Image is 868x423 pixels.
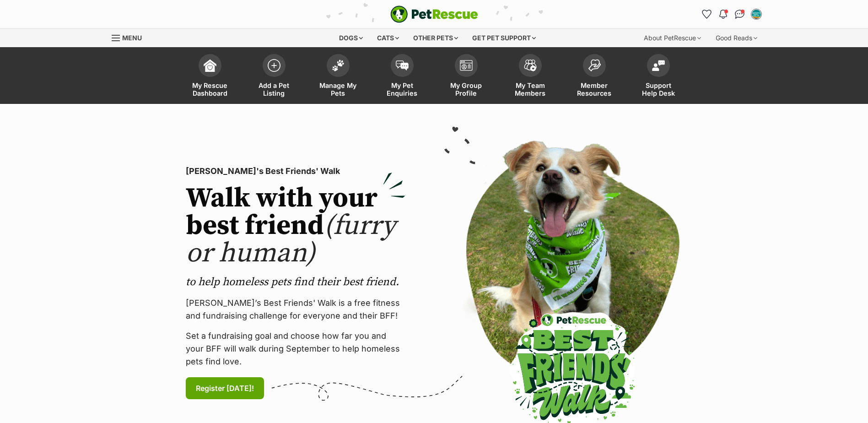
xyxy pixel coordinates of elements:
[370,49,434,104] a: My Pet Enquiries
[186,377,264,399] a: Register [DATE]!
[268,59,280,72] img: add-pet-listing-icon-0afa8454b4691262ce3f59096e99ab1cd57d4a30225e0717b998d2c9b9846f56.svg
[735,10,744,19] img: chat-41dd97257d64d25036548639549fe6c8038ab92f7586957e7f3b1b290dea8141.svg
[196,383,254,394] span: Register [DATE]!
[186,185,405,267] h2: Walk with your best friend
[638,81,679,97] span: Support Help Desk
[574,81,615,97] span: Member Resources
[446,81,487,97] span: My Group Profile
[588,59,601,71] img: member-resources-icon-8e73f808a243e03378d46382f2149f9095a855e16c252ad45f914b54edf8863c.svg
[189,81,231,97] span: My Rescue Dashboard
[510,81,551,97] span: My Team Members
[466,29,542,47] div: Get pet support
[752,10,761,19] img: Tameka Saville profile pic
[709,29,764,47] div: Good Reads
[186,165,405,178] p: [PERSON_NAME]'s Best Friends' Walk
[652,60,665,71] img: help-desk-icon-fdf02630f3aa405de69fd3d07c3f3aa587a6932b1a1747fa1d2bba05be0121f9.svg
[637,29,707,47] div: About PetRescue
[733,7,747,22] a: Conversations
[186,275,405,289] p: to help homeless pets find their best friend.
[390,5,478,23] img: logo-e224e6f780fb5917bec1dbf3a21bbac754714ae5b6737aabdf751b685950b380.svg
[112,29,148,45] a: Menu
[700,7,714,22] a: Favourites
[434,49,498,104] a: My Group Profile
[498,49,562,104] a: My Team Members
[186,209,396,271] span: (furry or human)
[253,81,295,97] span: Add a Pet Listing
[460,60,473,71] img: group-profile-icon-3fa3cf56718a62981997c0bc7e787c4b2cf8bcc04b72c1350f741eb67cf2f40e.svg
[371,29,405,47] div: Cats
[242,49,306,104] a: Add a Pet Listing
[716,7,731,22] button: Notifications
[700,7,764,22] ul: Account quick links
[524,60,537,71] img: team-members-icon-5396bd8760b3fe7c0b43da4ab00e1e3bb1a5d9ba89233759b79545d2d3fc5d0d.svg
[626,49,690,104] a: Support Help Desk
[382,81,423,97] span: My Pet Enquiries
[186,330,405,368] p: Set a fundraising goal and choose how far you and your BFF will walk during September to help hom...
[396,60,409,70] img: pet-enquiries-icon-7e3ad2cf08bfb03b45e93fb7055b45f3efa6380592205ae92323e6603595dc1f.svg
[332,60,345,71] img: manage-my-pets-icon-02211641906a0b7f246fdf0571729dbe1e7629f14944591b6c1af311fb30b64b.svg
[306,49,370,104] a: Manage My Pets
[318,81,359,97] span: Manage My Pets
[178,49,242,104] a: My Rescue Dashboard
[407,29,464,47] div: Other pets
[562,49,626,104] a: Member Resources
[333,29,369,47] div: Dogs
[204,59,216,72] img: dashboard-icon-eb2f2d2d3e046f16d808141f083e7271f6b2e854fb5c12c21221c1fb7104beca.svg
[749,7,764,22] button: My account
[390,5,478,23] a: PetRescue
[122,34,142,42] span: Menu
[186,297,405,322] p: [PERSON_NAME]’s Best Friends' Walk is a free fitness and fundraising challenge for everyone and t...
[719,10,727,19] img: notifications-46538b983faf8c2785f20acdc204bb7945ddae34d4c08c2a6579f10ce5e182be.svg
